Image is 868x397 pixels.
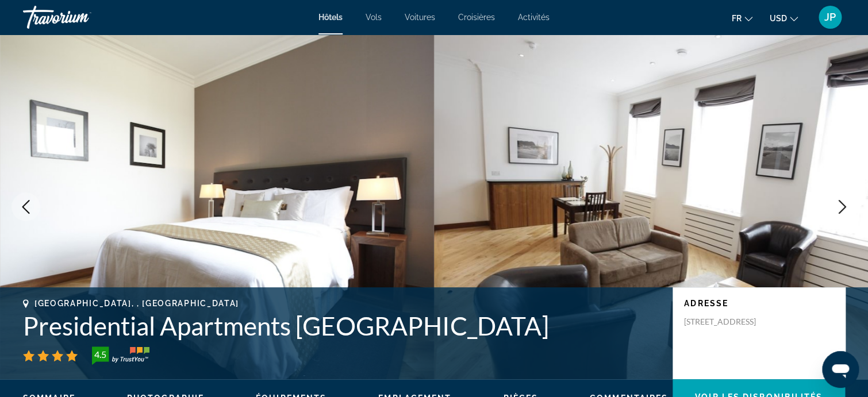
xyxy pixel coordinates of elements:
[89,348,112,361] div: 4.5
[34,299,239,308] span: [GEOGRAPHIC_DATA], , [GEOGRAPHIC_DATA]
[828,192,857,221] button: Next image
[824,11,836,23] span: JP
[684,299,834,308] p: Adresse
[318,13,343,22] a: Hôtels
[92,346,149,365] img: trustyou-badge-hor.svg
[23,2,138,32] a: Travorium
[405,13,435,22] a: Voitures
[815,5,845,29] button: User Menu
[732,14,742,23] span: fr
[822,351,859,388] iframe: Bouton de lancement de la fenêtre de messagerie
[458,13,495,22] a: Croisières
[366,13,382,22] a: Vols
[23,311,661,341] h1: Presidential Apartments [GEOGRAPHIC_DATA]
[732,10,752,26] button: Change language
[770,10,798,26] button: Change currency
[684,317,776,327] p: [STREET_ADDRESS]
[770,14,787,23] span: USD
[518,13,550,22] a: Activités
[11,192,40,221] button: Previous image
